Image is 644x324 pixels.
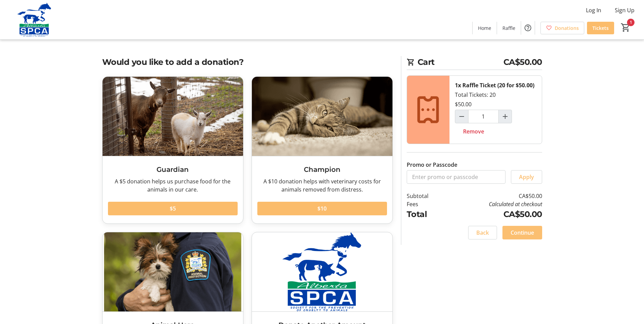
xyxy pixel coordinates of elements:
input: Enter promo or passcode [407,170,505,184]
div: A $5 donation helps us purchase food for the animals in our care. [108,177,238,194]
span: Continue [511,229,534,237]
span: Tickets [592,24,609,32]
span: $5 [170,204,176,213]
button: $10 [257,202,387,215]
td: Fees [407,200,446,208]
span: Sign Up [615,6,634,14]
span: Remove [463,127,484,136]
td: Total [407,208,446,220]
img: Champion [252,77,392,156]
a: Home [473,22,497,34]
span: Back [476,229,489,237]
h2: Cart [407,56,542,70]
a: Donations [540,22,584,34]
span: $10 [317,204,327,213]
img: Donate Another Amount [252,232,392,311]
span: Donations [555,24,579,32]
button: Apply [511,170,542,184]
td: CA$50.00 [446,208,542,220]
div: $50.00 [455,100,472,108]
button: Continue [502,226,542,239]
button: $5 [108,202,238,215]
div: A $10 donation helps with veterinary costs for animals removed from distress. [257,177,387,194]
h2: Would you like to add a donation? [102,56,393,68]
span: Apply [519,173,534,181]
img: Guardian [103,77,243,156]
button: Decrement by one [455,110,468,123]
img: Alberta SPCA's Logo [4,3,65,37]
h3: Champion [257,164,387,175]
label: Promo or Passcode [407,161,457,169]
button: Cart [620,21,632,34]
button: Log In [581,5,607,16]
h3: Guardian [108,164,238,175]
div: Total Tickets: 20 [449,76,542,144]
button: Remove [455,125,492,138]
a: Raffle [497,22,521,34]
span: Log In [586,6,601,14]
button: Sign Up [609,5,640,16]
td: CA$50.00 [446,192,542,200]
button: Increment by one [499,110,512,123]
span: Home [478,24,491,32]
button: Back [468,226,497,239]
input: Raffle Ticket (20 for $50.00) Quantity [468,110,499,123]
td: Subtotal [407,192,446,200]
img: Animal Hero [103,232,243,311]
a: Tickets [587,22,614,34]
div: 1x Raffle Ticket (20 for $50.00) [455,81,534,89]
span: Raffle [502,24,515,32]
span: CA$50.00 [503,56,542,68]
td: Calculated at checkout [446,200,542,208]
button: Help [521,21,535,35]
